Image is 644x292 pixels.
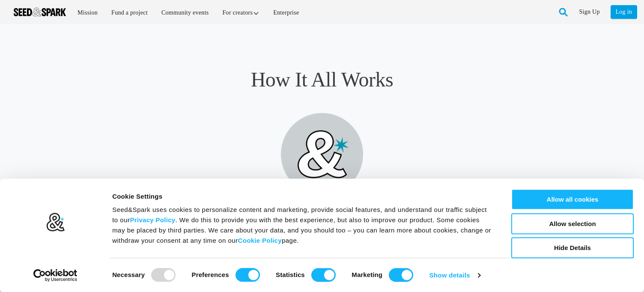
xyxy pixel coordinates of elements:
div: Cookie Settings [112,191,492,202]
img: logo [46,213,65,232]
strong: Statistics [276,271,305,278]
a: Usercentrics Cookiebot - opens in a new window [18,269,93,282]
a: For creators [217,3,266,22]
a: Mission [72,3,104,22]
div: Seed&Spark uses cookies to personalize content and marketing, provide social features, and unders... [112,205,492,246]
a: Sign Up [579,5,600,19]
button: Hide Details [511,237,634,258]
a: Log in [611,5,637,19]
h1: How It All Works [149,67,495,92]
button: Allow all cookies [511,189,634,210]
a: Cookie Policy [238,237,282,244]
a: Fund a project [105,3,154,22]
strong: Necessary [112,271,145,278]
button: Allow selection [511,213,634,234]
a: Community events [155,3,215,22]
a: Show details [429,269,480,282]
img: how to [281,113,363,195]
img: Seed amp; Spark [14,8,66,16]
strong: Preferences [192,271,229,278]
strong: Marketing [352,271,382,278]
a: Enterprise [267,3,305,22]
a: Privacy Policy [130,216,175,223]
